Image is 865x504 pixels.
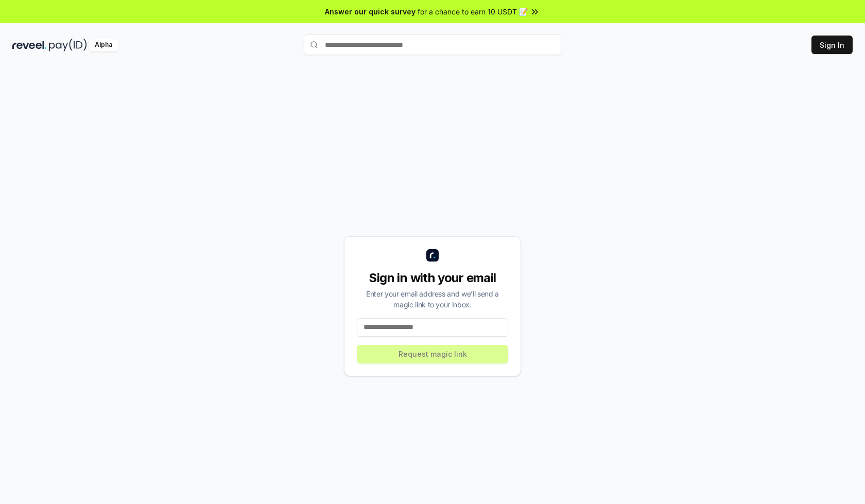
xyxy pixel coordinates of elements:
[357,270,508,286] div: Sign in with your email
[89,39,118,51] div: Alpha
[12,39,47,51] img: reveel_dark
[418,6,528,17] span: for a chance to earn 10 USDT 📝
[426,249,439,262] img: logo_small
[357,288,508,310] div: Enter your email address and we’ll send a magic link to your inbox.
[811,36,853,54] button: Sign In
[49,39,87,51] img: pay_id
[325,6,416,17] span: Answer our quick survey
